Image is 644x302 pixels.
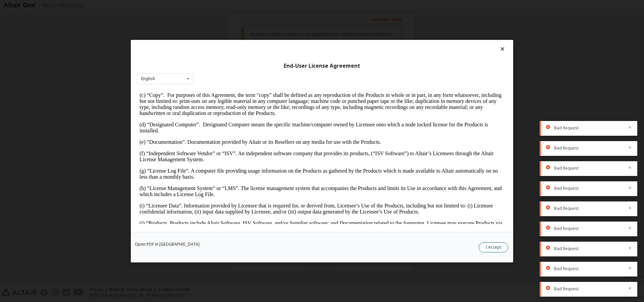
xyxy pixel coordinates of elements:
span: Bad Request [554,206,579,211]
span: Bad Request [554,125,579,131]
p: (h) “License Management System” or “LMS”. The license management system that accompanies the Prod... [3,97,368,109]
p: (i) “Licensee Data”. Information provided by Licensee that is required for, or derived from, Lice... [3,115,368,127]
span: Bad Request [554,186,579,191]
button: I Accept [479,242,508,252]
p: (j) “Products. Products include Altair Software, ISV Software, and/or Supplier software; and Docu... [3,132,368,144]
a: Open PDF in [GEOGRAPHIC_DATA] [135,242,200,246]
div: End-User License Agreement [137,62,507,69]
div: English [141,77,155,81]
p: (f) “Independent Software Vendor” or “ISV”. An independent software company that provides its pro... [3,62,368,74]
p: (c) “Copy”. For purposes of this Agreement, the term "copy" shall be defined as any reproduction ... [3,4,368,28]
span: Bad Request [554,145,579,151]
p: (e) “Documentation”. Documentation provided by Altair or its Resellers on any media for use with ... [3,51,368,57]
span: Bad Request [554,246,579,251]
p: (d) “Designated Computer”. Designated Computer means the specific machine/computer owned by Licen... [3,34,368,46]
span: Bad Request [554,166,579,171]
p: (g) “License Log File”. A computer file providing usage information on the Products as gathered b... [3,80,368,92]
span: Bad Request [554,286,579,292]
span: Bad Request [554,266,579,271]
span: Bad Request [554,226,579,231]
